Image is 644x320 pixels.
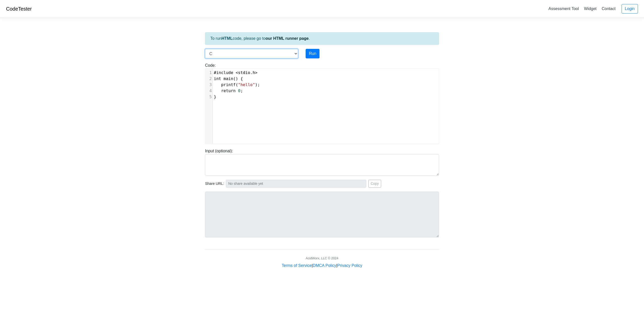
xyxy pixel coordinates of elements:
div: 1 [205,70,213,76]
a: DMCA Policy [313,263,336,268]
input: No share available yet [226,180,366,188]
strong: HTML [221,36,232,41]
span: printf [221,82,236,87]
span: > [255,70,258,75]
span: . [214,70,258,75]
span: int [214,76,221,81]
div: 5 [205,94,213,100]
button: Copy [368,180,381,188]
div: | | [282,263,362,269]
a: our HTML runner page [266,36,309,41]
div: To run code, please go to . [205,32,439,45]
span: main [224,76,233,81]
a: Terms of Service [282,263,312,268]
div: Code: [201,62,443,144]
span: h [253,70,255,75]
a: Login [622,4,638,14]
span: #include [214,70,233,75]
a: Assessment Tool [546,5,581,13]
span: 0 [238,88,240,93]
div: 4 [205,88,213,94]
div: Input (optional): [201,148,443,176]
a: Widget [582,5,598,13]
span: < [236,70,238,75]
span: Share URL: [205,181,224,187]
span: "hello" [238,82,255,87]
div: AcidWorx, LLC © 2024 [306,256,338,261]
span: } [214,94,216,99]
a: Privacy Policy [337,263,363,268]
button: Run [306,49,319,58]
span: return [221,88,236,93]
span: ( ); [214,82,260,87]
a: CodeTester [6,6,32,12]
span: stdio [238,70,250,75]
div: 3 [205,82,213,88]
div: 2 [205,76,213,82]
a: Contact [600,5,618,13]
span: () { [214,76,243,81]
span: ; [214,88,243,93]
